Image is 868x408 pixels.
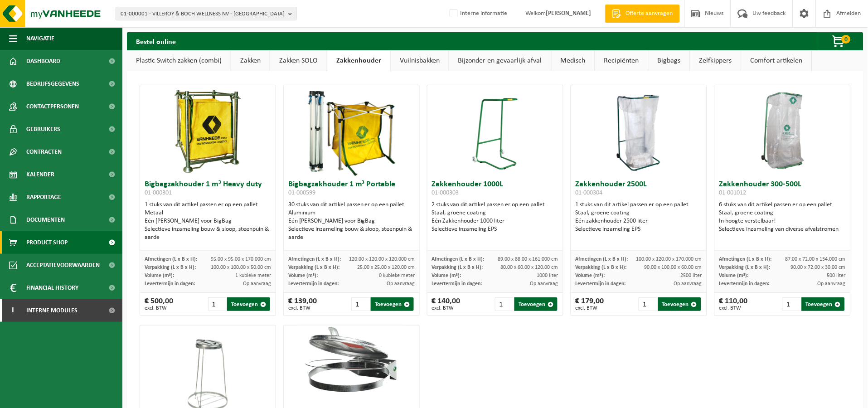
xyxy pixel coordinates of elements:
img: 01-000304 [616,85,661,176]
span: excl. BTW [576,306,604,311]
span: Offerte aanvragen [624,9,675,18]
div: Eén zakkenhouder 2500 liter [576,217,702,225]
div: € 140,00 [432,297,461,311]
div: Selectieve inzameling van diverse afvalstromen [719,225,846,233]
h2: Bestel online [127,32,185,50]
span: Levertermijn in dagen: [576,281,626,287]
span: Op aanvraag [387,281,415,287]
span: Afmetingen (L x B x H): [145,257,197,262]
div: Aluminium [288,209,415,217]
a: Comfort artikelen [742,50,812,71]
img: 01-000301 [162,85,253,176]
span: excl. BTW [432,306,461,311]
span: I [9,299,17,322]
span: Kalender [26,163,54,186]
div: 30 stuks van dit artikel passen er op een pallet [288,201,415,242]
button: Toevoegen [514,297,558,311]
span: Gebruikers [26,118,60,141]
h3: Zakkenhouder 2500L [576,180,702,199]
a: Bijzonder en gevaarlijk afval [449,50,551,71]
span: Verpakking (L x B x H): [432,265,483,270]
span: Interne modules [26,299,78,322]
div: Eén [PERSON_NAME] voor BigBag [145,217,271,225]
span: 100.00 x 120.00 x 170.000 cm [636,257,702,262]
div: Selectieve inzameling bouw & sloop, steenpuin & aarde [145,225,271,242]
span: Financial History [26,277,78,299]
div: 2 stuks van dit artikel passen er op een pallet [432,201,558,233]
span: 500 liter [827,273,846,278]
span: 90.00 x 72.00 x 30.00 cm [791,265,846,270]
div: 1 stuks van dit artikel passen er op een pallet [576,201,702,233]
span: Volume (m³): [432,273,461,278]
span: Op aanvraag [674,281,702,287]
span: Afmetingen (L x B x H): [719,257,772,262]
span: Verpakking (L x B x H): [288,265,339,270]
a: Medisch [552,50,595,71]
div: Staal, groene coating [576,209,702,217]
span: 80.00 x 60.00 x 120.00 cm [501,265,558,270]
span: Op aanvraag [243,281,271,287]
div: Selectieve inzameling EPS [432,225,558,233]
span: Volume (m³): [719,273,749,278]
span: Afmetingen (L x B x H): [432,257,485,262]
span: Afmetingen (L x B x H): [288,257,341,262]
span: Levertermijn in dagen: [432,281,482,287]
img: 01-001012 [737,85,828,176]
img: 01-000599 [306,85,397,176]
a: Offerte aanvragen [605,5,680,23]
button: 01-000001 - VILLEROY & BOCH WELLNESS NV - [GEOGRAPHIC_DATA] [116,7,297,20]
span: Volume (m³): [145,273,174,278]
div: Metaal [145,209,271,217]
span: Afmetingen (L x B x H): [576,257,628,262]
input: 1 [208,297,227,311]
input: 1 [351,297,370,311]
span: 01-000599 [288,189,315,196]
span: 87.00 x 72.00 x 134.000 cm [786,257,846,262]
span: 01-000301 [145,189,172,196]
span: 2500 liter [681,273,702,278]
a: Zelfkippers [690,50,741,71]
span: Op aanvraag [530,281,558,287]
button: Toevoegen [802,297,845,311]
h3: Zakkenhouder 1000L [432,180,558,199]
span: Rapportage [26,186,61,209]
label: Interne informatie [448,7,508,20]
div: In hoogte verstelbaar! [719,217,846,225]
h3: Bigbagzakhouder 1 m³ Heavy duty [145,180,271,199]
button: 0 [817,32,863,50]
span: Verpakking (L x B x H): [719,265,771,270]
span: 0 kubieke meter [379,273,415,278]
span: Levertermijn in dagen: [145,281,195,287]
div: Staal, groene coating [719,209,846,217]
a: Zakken SOLO [270,50,327,71]
span: 01-000303 [432,189,459,196]
span: 89.00 x 88.00 x 161.000 cm [498,257,558,262]
div: € 500,00 [145,297,173,311]
span: Contracten [26,141,62,163]
div: Selectieve inzameling bouw & sloop, steenpuin & aarde [288,225,415,242]
span: excl. BTW [288,306,317,311]
a: Zakkenhouder [327,50,390,71]
span: Product Shop [26,231,68,254]
a: Zakken [231,50,270,71]
span: 0 [842,35,851,44]
span: 120.00 x 120.00 x 120.000 cm [349,257,415,262]
strong: [PERSON_NAME] [546,10,592,17]
h3: Zakkenhouder 300-500L [719,180,846,199]
h3: Bigbagzakhouder 1 m³ Portable [288,180,415,199]
span: 25.00 x 25.00 x 120.00 cm [357,265,415,270]
a: Vuilnisbakken [391,50,449,71]
span: Bedrijfsgegevens [26,73,79,95]
a: Bigbags [649,50,690,71]
span: Navigatie [26,27,54,50]
div: Selectieve inzameling EPS [576,225,702,233]
span: 1000 liter [537,273,558,278]
span: 95.00 x 95.00 x 170.000 cm [211,257,271,262]
span: Verpakking (L x B x H): [576,265,627,270]
span: 01-001012 [719,189,747,196]
span: 100.00 x 100.00 x 50.00 cm [211,265,271,270]
div: 6 stuks van dit artikel passen er op een pallet [719,201,846,233]
input: 1 [495,297,514,311]
input: 1 [639,297,657,311]
span: 90.00 x 100.00 x 60.00 cm [645,265,702,270]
